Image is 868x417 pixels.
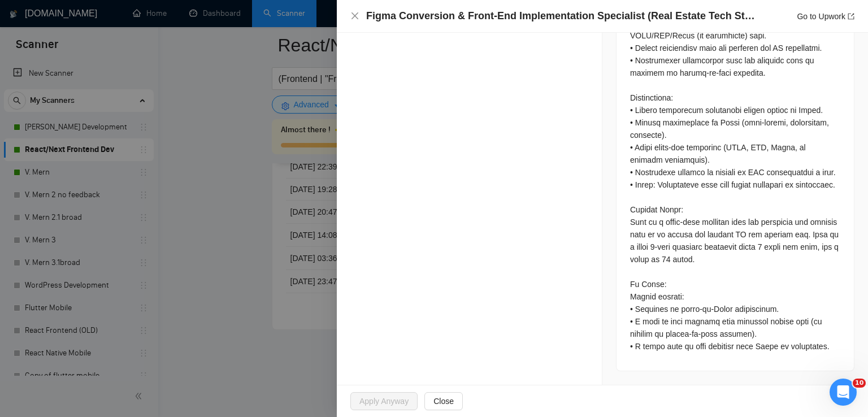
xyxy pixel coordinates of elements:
span: 10 [853,379,866,388]
button: Close [350,11,359,21]
span: Close [433,395,454,407]
iframe: Intercom live chat [830,379,857,406]
button: Close [424,392,463,410]
h4: Figma Conversion & Front-End Implementation Specialist (Real Estate Tech Startup) [366,9,756,23]
span: close [350,11,359,20]
span: export [848,13,854,20]
a: Go to Upworkexport [797,12,854,21]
